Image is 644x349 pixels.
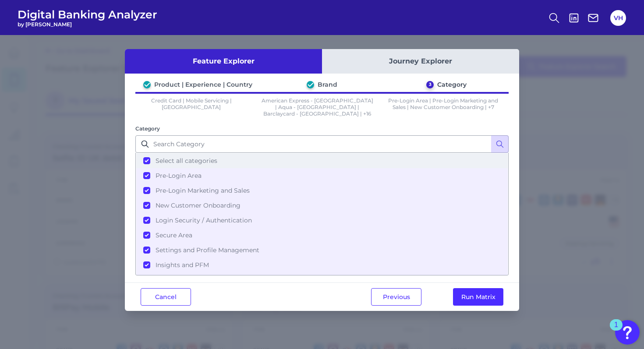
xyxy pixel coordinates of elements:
span: by [PERSON_NAME] [18,21,157,28]
div: 3 [426,81,434,88]
span: Login Security / Authentication [156,216,252,224]
span: Secure Area [156,231,192,239]
button: Alerts [136,272,508,287]
button: VH [610,10,626,26]
div: 1 [614,325,618,336]
p: American Express - [GEOGRAPHIC_DATA] | Aqua - [GEOGRAPHIC_DATA] | Barclaycard - [GEOGRAPHIC_DATA]... [262,97,374,117]
button: Settings and Profile Management [136,243,508,257]
button: New Customer Onboarding [136,198,508,213]
label: Category [135,125,160,132]
span: Digital Banking Analyzer [18,8,157,21]
div: Product | Experience | Country [154,81,252,88]
input: Search Category [135,135,509,153]
span: Pre-Login Marketing and Sales [156,187,250,194]
span: Settings and Profile Management [156,246,259,254]
div: Brand [318,81,337,88]
div: Category [437,81,467,88]
p: Credit Card | Mobile Servicing | [GEOGRAPHIC_DATA] [135,97,248,117]
button: Select all categories [136,153,508,168]
p: Pre-Login Area | Pre-Login Marketing and Sales | New Customer Onboarding | +7 [387,97,499,117]
button: Cancel [141,288,191,306]
button: Insights and PFM [136,257,508,272]
button: Feature Explorer [125,49,322,74]
button: Journey Explorer [322,49,519,74]
span: New Customer Onboarding [156,201,241,209]
span: Select all categories [156,157,217,165]
button: Pre-Login Marketing and Sales [136,183,508,198]
span: Insights and PFM [156,261,209,269]
button: Pre-Login Area [136,168,508,183]
button: Previous [371,288,421,306]
button: Login Security / Authentication [136,213,508,228]
button: Run Matrix [453,288,503,306]
button: Open Resource Center, 1 new notification [615,320,640,345]
span: Pre-Login Area [156,172,202,180]
button: Secure Area [136,228,508,243]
